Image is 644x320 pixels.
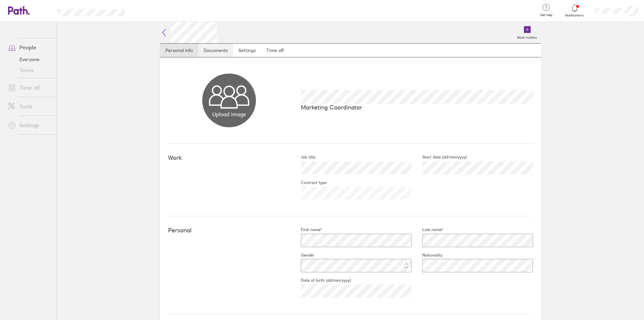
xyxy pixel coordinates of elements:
label: Job title [290,154,315,160]
a: Settings [233,44,261,57]
label: Contract type [290,180,326,185]
label: Nationality [412,253,442,258]
a: Notifications [564,3,586,17]
h4: Personal [168,227,290,234]
label: Book holiday [513,34,541,40]
a: Personal info [160,44,198,57]
span: Get help [535,13,557,17]
a: Teams [3,65,57,76]
label: Gender [290,253,314,258]
a: Everyone [3,54,57,65]
a: Settings [3,119,57,132]
a: Time off [3,81,57,94]
h4: Work [168,154,290,162]
p: Marketing Coordinator [301,104,533,111]
label: Last name* [412,227,443,232]
label: First name* [290,227,322,232]
label: Start date (dd/mm/yyyy) [412,154,467,160]
a: Documents [198,44,233,57]
a: Time off [261,44,289,57]
a: Tools [3,100,57,113]
label: Date of birth (dd/mm/yyyy) [290,278,351,283]
a: People [3,41,57,54]
a: Book holiday [513,22,541,43]
span: Notifications [564,13,586,17]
